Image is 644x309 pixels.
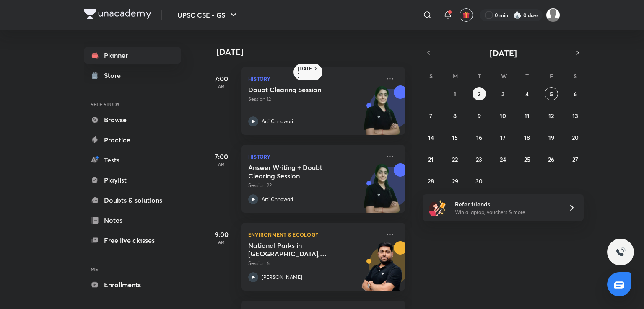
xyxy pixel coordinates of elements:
[473,131,486,144] button: September 16, 2025
[496,152,510,166] button: September 24, 2025
[429,199,446,216] img: referral
[490,47,517,59] span: [DATE]
[460,8,473,22] button: avatar
[424,174,438,188] button: September 28, 2025
[359,241,405,299] img: unacademy
[476,155,482,163] abbr: September 23, 2025
[615,247,626,257] img: ttu
[462,11,470,19] img: avatar
[574,90,577,98] abbr: September 6, 2025
[424,131,438,144] button: September 14, 2025
[84,212,181,229] a: Notes
[84,97,181,111] h6: SELF STUDY
[429,112,432,120] abbr: September 7, 2025
[548,155,554,163] abbr: September 26, 2025
[454,90,456,98] abbr: September 1, 2025
[205,229,238,239] h5: 9:00
[452,177,458,185] abbr: September 29, 2025
[545,152,558,166] button: September 26, 2025
[473,87,486,100] button: September 2, 2025
[455,200,558,209] h6: Refer friends
[84,172,181,188] a: Playlist
[572,112,578,120] abbr: September 13, 2025
[548,134,554,142] abbr: September 19, 2025
[448,131,462,144] button: September 15, 2025
[520,109,534,122] button: September 11, 2025
[550,72,553,80] abbr: Friday
[473,174,486,188] button: September 30, 2025
[448,87,462,100] button: September 1, 2025
[429,72,433,80] abbr: Sunday
[501,72,507,80] abbr: Wednesday
[501,90,505,98] abbr: September 3, 2025
[545,87,558,100] button: September 5, 2025
[205,74,238,84] h5: 7:00
[500,134,506,142] abbr: September 17, 2025
[524,155,530,163] abbr: September 25, 2025
[520,87,534,100] button: September 4, 2025
[84,67,181,84] a: Store
[478,112,481,120] abbr: September 9, 2025
[84,276,181,293] a: Enrollments
[453,72,458,80] abbr: Monday
[545,131,558,144] button: September 19, 2025
[262,118,293,125] p: Arti Chhawari
[248,95,380,103] p: Session 12
[84,152,181,168] a: Tests
[473,152,486,166] button: September 23, 2025
[452,155,458,163] abbr: September 22, 2025
[475,177,483,185] abbr: September 30, 2025
[248,182,380,189] p: Session 22
[572,155,578,163] abbr: September 27, 2025
[84,262,181,276] h6: ME
[205,162,238,167] p: AM
[84,232,181,249] a: Free live classes
[205,152,238,162] h5: 7:00
[520,131,534,144] button: September 18, 2025
[569,131,582,144] button: September 20, 2025
[248,260,380,267] p: Session 6
[550,90,553,98] abbr: September 5, 2025
[546,8,560,22] img: saarthak
[448,109,462,122] button: September 8, 2025
[572,134,579,142] abbr: September 20, 2025
[448,174,462,188] button: September 29, 2025
[496,109,510,122] button: September 10, 2025
[478,90,480,98] abbr: September 2, 2025
[84,9,151,21] a: Company Logo
[476,134,482,142] abbr: September 16, 2025
[496,131,510,144] button: September 17, 2025
[569,109,582,122] button: September 13, 2025
[84,131,181,148] a: Practice
[205,239,238,245] p: AM
[473,109,486,122] button: September 9, 2025
[525,112,530,120] abbr: September 11, 2025
[248,163,353,180] h5: Answer Writing + Doubt Clearing Session
[359,85,405,143] img: unacademy
[428,134,434,142] abbr: September 14, 2025
[424,152,438,166] button: September 21, 2025
[478,72,481,80] abbr: Tuesday
[84,9,151,19] img: Company Logo
[205,84,238,89] p: AM
[359,163,405,221] img: unacademy
[248,241,353,258] h5: National Parks in Andhra Pradesh, Karnataka, Kerala, Jharkhand & Telangana and Union Territories
[262,196,293,203] p: Arti Chhawari
[569,152,582,166] button: September 27, 2025
[434,47,572,59] button: [DATE]
[448,152,462,166] button: September 22, 2025
[84,47,181,64] a: Planner
[525,72,529,80] abbr: Thursday
[428,177,434,185] abbr: September 28, 2025
[574,72,577,80] abbr: Saturday
[428,155,434,163] abbr: September 21, 2025
[496,87,510,100] button: September 3, 2025
[248,74,380,84] p: History
[525,90,529,98] abbr: September 4, 2025
[500,112,506,120] abbr: September 10, 2025
[104,70,126,80] div: Store
[453,112,457,120] abbr: September 8, 2025
[84,192,181,209] a: Doubts & solutions
[424,109,438,122] button: September 7, 2025
[520,152,534,166] button: September 25, 2025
